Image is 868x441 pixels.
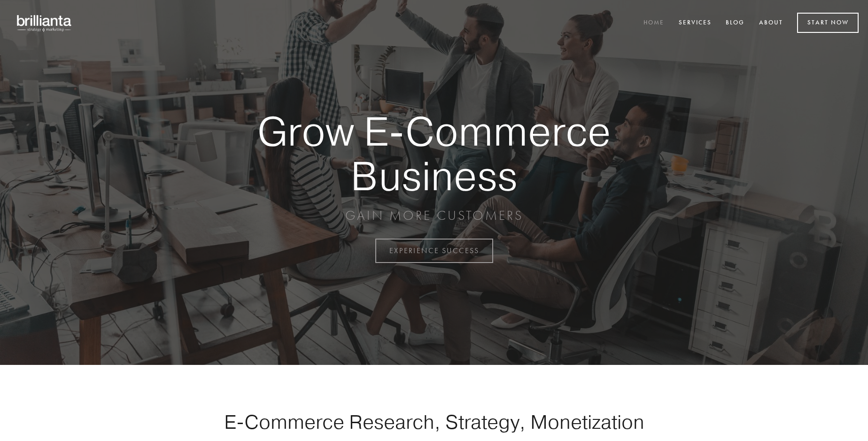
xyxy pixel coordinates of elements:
a: Services [673,15,718,31]
a: About [753,15,789,31]
img: brillianta - research, strategy, marketing [9,9,80,37]
a: Blog [720,15,751,31]
a: Home [637,15,670,31]
a: Start Now [797,13,859,33]
a: EXPERIENCE SUCCESS [375,239,493,263]
h1: E-Commerce Research, Strategy, Monetization [194,410,674,433]
p: GAIN MORE CUSTOMERS [225,207,643,224]
strong: Grow E-Commerce Business [225,109,643,198]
